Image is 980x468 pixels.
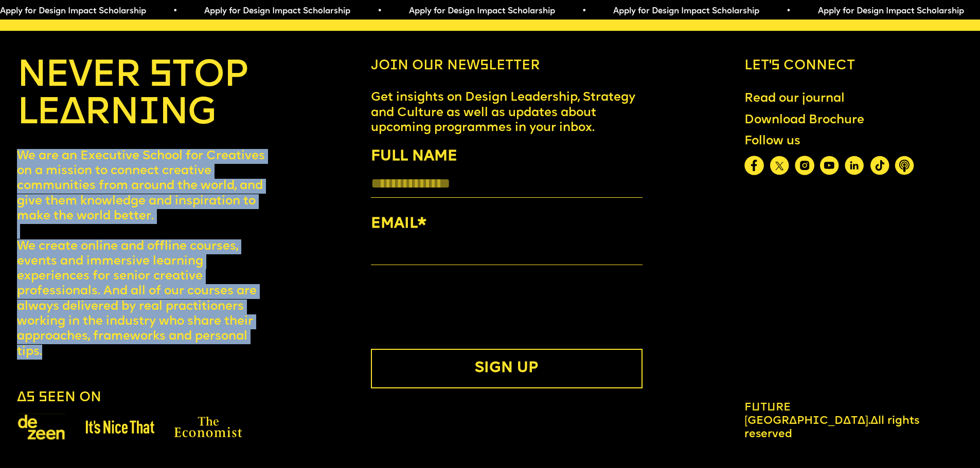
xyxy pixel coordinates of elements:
[170,7,175,15] span: •
[744,401,921,441] div: All rights reserved
[783,7,788,15] span: •
[17,58,269,133] h4: NEVER STOP LEARNING
[744,58,963,74] h6: Let’s connect
[738,85,851,113] a: Read our journal
[371,90,643,136] p: Get insights on Design Leadership, Strategy and Culture as well as updates about upcoming program...
[744,402,870,426] span: Future [GEOGRAPHIC_DATA].
[738,106,871,134] a: Download Brochure
[375,7,380,15] span: •
[371,213,643,236] label: EMAIL
[744,134,914,149] div: Follow us
[17,390,101,406] h6: As seen on
[371,349,643,388] button: SIGN UP
[371,58,643,74] h6: Join our newsletter
[17,149,269,360] p: We are an Executive School for Creatives on a mission to connect creative communities from around...
[371,145,643,169] label: FULL NAME
[371,289,527,329] iframe: reCAPTCHA
[579,7,584,15] span: •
